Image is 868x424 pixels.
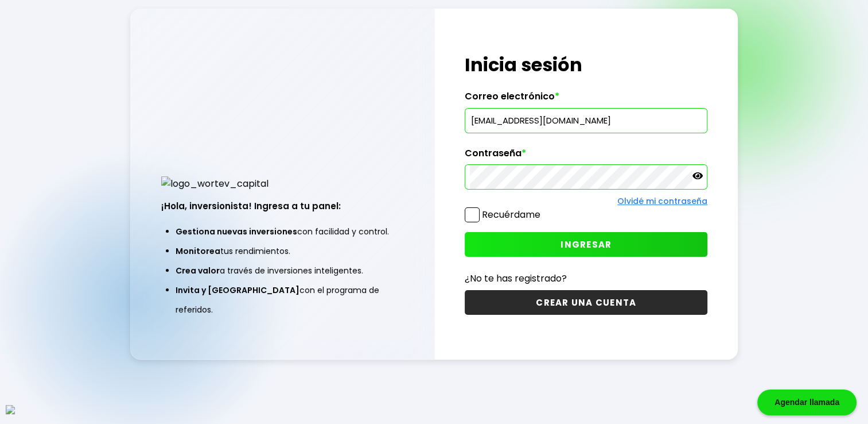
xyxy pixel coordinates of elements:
[465,290,707,315] button: CREAR UNA CUENTA
[161,199,404,213] h3: ¡Hola, inversionista! Ingresa a tu panel:
[176,261,390,280] li: a través de inversiones inteligentes.
[176,245,220,257] span: Monitorea
[482,208,540,221] label: Recuérdame
[465,148,707,165] label: Contraseña
[465,271,707,315] a: ¿No te has registrado?CREAR UNA CUENTA
[6,405,15,414] img: logos_whatsapp-icon.svg
[176,241,390,261] li: tus rendimientos.
[161,176,268,191] img: logo_wortev_capital
[465,51,707,79] h1: Inicia sesión
[176,284,299,296] span: Invita y [GEOGRAPHIC_DATA]
[176,280,390,319] li: con el programa de referidos.
[465,232,707,257] button: INGRESAR
[176,265,220,276] span: Crea valor
[470,109,702,133] input: hola@wortev.capital
[560,238,612,250] span: INGRESAR
[757,390,857,415] div: Agendar llamada
[617,195,707,207] a: Olvidé mi contraseña
[465,91,707,108] label: Correo electrónico
[465,271,707,286] p: ¿No te has registrado?
[176,226,297,237] span: Gestiona nuevas inversiones
[176,222,390,241] li: con facilidad y control.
